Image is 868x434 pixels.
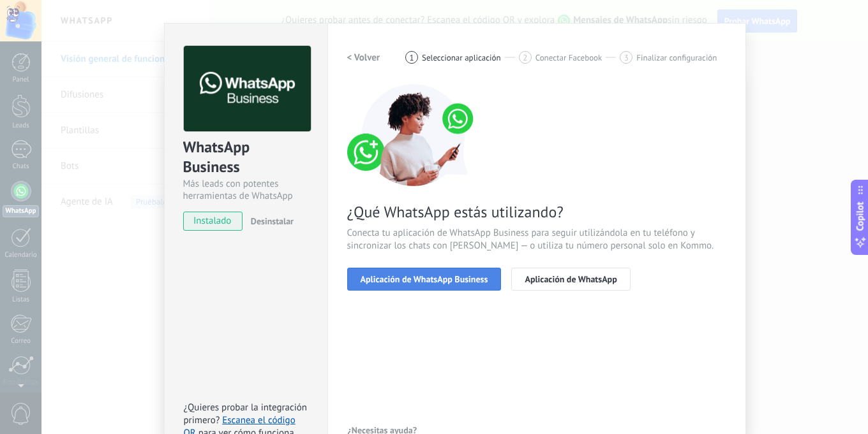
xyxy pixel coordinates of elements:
[525,275,617,284] span: Aplicación de WhatsApp
[184,212,242,231] span: instalado
[347,202,726,222] span: ¿Qué WhatsApp estás utilizando?
[410,52,414,63] span: 1
[854,201,867,231] span: Copilot
[347,268,502,291] button: Aplicación de WhatsApp Business
[347,46,380,69] button: < Volver
[183,137,309,178] div: WhatsApp Business
[523,52,527,63] span: 2
[636,53,717,62] span: Finalizar configuración
[422,53,501,62] span: Seleccionar aplicación
[347,84,481,186] img: connect number
[251,215,294,227] span: Desinstalar
[184,401,308,426] span: ¿Quieres probar la integración primero?
[184,46,311,132] img: logo_main.png
[511,268,630,291] button: Aplicación de WhatsApp
[361,275,488,284] span: Aplicación de WhatsApp Business
[246,212,294,231] button: Desinstalar
[183,178,309,202] div: Más leads con potentes herramientas de WhatsApp
[347,227,726,252] span: Conecta tu aplicación de WhatsApp Business para seguir utilizándola en tu teléfono y sincronizar ...
[535,53,602,62] span: Conectar Facebook
[347,52,380,64] h2: < Volver
[624,52,629,63] span: 3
